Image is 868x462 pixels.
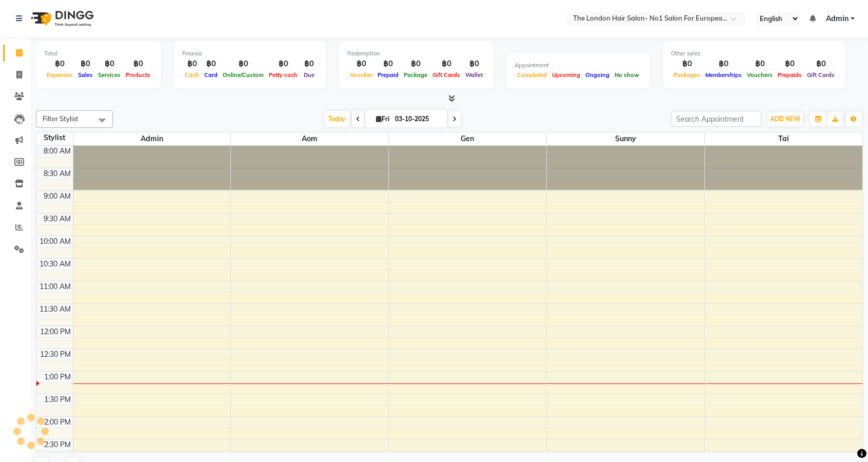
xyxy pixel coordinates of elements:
div: 1:30 PM [42,394,73,405]
span: Due [301,71,317,79]
span: Products [123,71,153,79]
span: Voucher [347,71,375,79]
span: Gift Cards [430,71,463,79]
span: Expenses [44,71,75,79]
span: Upcoming [549,71,583,79]
div: ฿0 [95,58,123,70]
div: ฿0 [347,58,375,70]
div: ฿0 [123,58,153,70]
span: No show [612,71,642,79]
div: 9:30 AM [42,214,73,224]
span: Ongoing [583,71,612,79]
div: ฿0 [375,58,401,70]
div: 10:00 AM [37,236,73,247]
span: Gift Cards [804,71,837,79]
span: Prepaids [775,71,804,79]
div: 9:00 AM [42,191,73,202]
input: 2025-10-03 [392,111,443,127]
div: ฿0 [775,58,804,70]
span: Today [324,111,350,127]
span: Card [202,71,220,79]
div: ฿0 [744,58,775,70]
span: Admin [826,13,849,24]
div: ฿0 [430,58,463,70]
div: 12:00 PM [38,326,73,337]
div: ฿0 [75,58,95,70]
div: 1:00 PM [42,372,73,382]
div: Redemption [347,49,485,58]
span: Package [401,71,430,79]
div: ฿0 [266,58,300,70]
div: ฿0 [202,58,220,70]
span: Petty cash [266,71,300,79]
span: ADD NEW [770,115,800,123]
span: Gen [389,132,546,145]
div: ฿0 [671,58,703,70]
span: Online/Custom [220,71,266,79]
div: Stylist [36,132,73,143]
span: Packages [671,71,703,79]
span: Sunny [547,132,704,145]
div: ฿0 [44,58,75,70]
span: Memberships [703,71,744,79]
div: 11:00 AM [37,281,73,292]
div: ฿0 [182,58,202,70]
span: Prepaid [375,71,401,79]
div: Other sales [671,49,837,58]
div: 8:30 AM [42,168,73,179]
input: Search Appointment [672,111,761,127]
div: ฿0 [703,58,744,70]
div: 2:00 PM [42,417,73,428]
div: Total [44,49,153,58]
span: Cash [182,71,202,79]
div: 2:30 PM [42,439,73,450]
img: logo [26,4,96,33]
div: ฿0 [804,58,837,70]
div: 8:00 AM [42,146,73,157]
div: 12:30 PM [38,349,73,360]
span: Sales [75,71,95,79]
span: Fri [373,115,392,123]
span: Filter Stylist [43,114,78,123]
span: Aom [231,132,388,145]
div: ฿0 [401,58,430,70]
span: Services [95,71,123,79]
button: ADD NEW [767,112,803,126]
div: Finance [182,49,318,58]
div: ฿0 [220,58,266,70]
div: ฿0 [463,58,485,70]
div: 11:30 AM [37,304,73,315]
div: ฿0 [300,58,318,70]
span: Vouchers [744,71,775,79]
span: Tai [705,132,862,145]
span: Completed [515,71,549,79]
div: Appointment [515,61,642,70]
span: Wallet [463,71,485,79]
span: Admin [73,132,231,145]
div: 10:30 AM [37,259,73,269]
